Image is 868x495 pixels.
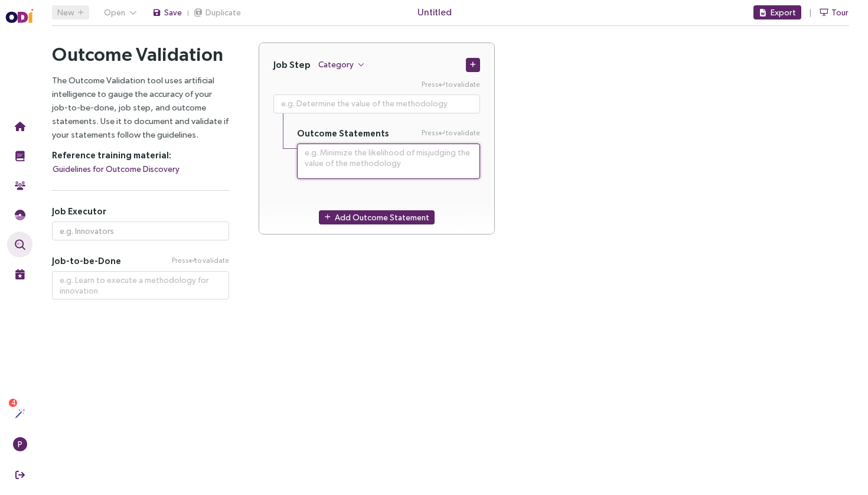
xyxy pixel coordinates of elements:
[15,180,25,191] img: Community
[9,399,17,407] sup: 4
[193,5,242,19] button: Duplicate
[15,408,25,419] img: Actions
[771,6,796,19] span: Export
[172,255,229,266] span: Press to validate
[273,59,311,70] h4: Job Step
[297,144,480,179] textarea: Press Enter to validate
[319,210,435,224] button: Add Outcome Statement
[7,143,32,169] button: Training
[7,202,32,228] button: Needs Framework
[52,222,229,240] input: e.g. Innovators
[417,5,452,19] span: Untitled
[52,255,121,266] span: Job-to-be-Done
[52,162,180,176] button: Guidelines for Outcome Discovery
[335,211,429,224] span: Add Outcome Statement
[422,128,480,139] span: Press to validate
[164,6,182,19] span: Save
[11,399,15,407] span: 4
[18,437,22,451] span: P
[53,162,180,175] span: Guidelines for Outcome Discovery
[273,95,480,113] textarea: Press Enter to validate
[99,5,142,19] button: Open
[831,6,849,19] span: Tour
[52,271,229,299] textarea: Press Enter to validate
[318,57,365,71] button: Category
[7,172,32,198] button: Community
[7,431,32,457] button: P
[52,43,229,66] h2: Outcome Validation
[52,150,171,160] strong: Reference training material:
[7,462,32,488] button: Sign Out
[7,113,32,139] button: Home
[15,151,25,161] img: Training
[52,206,229,217] h5: Job Executor
[819,5,849,19] button: Tour
[52,73,229,141] p: The Outcome Validation tool uses artificial intelligence to gauge the accuracy of your job-to-be-...
[7,232,32,258] button: Outcome Validation
[753,5,801,19] button: Export
[152,5,182,19] button: Save
[15,239,25,250] img: Outcome Validation
[7,400,32,426] button: Actions
[15,269,25,279] img: Live Events
[297,128,389,139] h5: Outcome Statements
[15,210,25,220] img: JTBD Needs Framework
[318,58,354,71] span: Category
[7,261,32,287] button: Live Events
[52,5,89,19] button: New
